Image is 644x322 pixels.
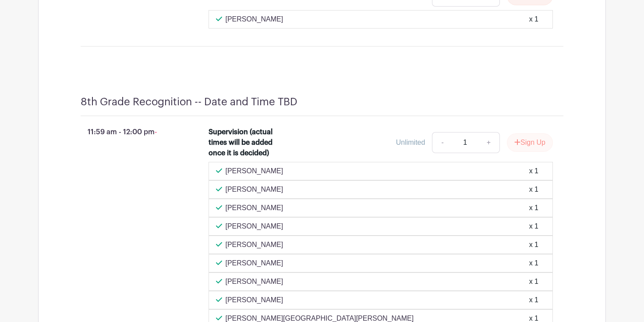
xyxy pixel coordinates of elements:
[529,14,538,25] div: x 1
[226,295,283,305] p: [PERSON_NAME]
[155,128,157,136] span: -
[529,203,538,213] div: x 1
[529,295,538,305] div: x 1
[478,132,500,153] a: +
[529,258,538,268] div: x 1
[529,221,538,232] div: x 1
[529,184,538,195] div: x 1
[226,258,283,268] p: [PERSON_NAME]
[67,123,195,141] p: 11:59 am - 12:00 pm
[529,240,538,250] div: x 1
[396,137,425,148] div: Unlimited
[209,127,284,158] div: Supervision (actual times will be added once it is decided)
[226,221,283,232] p: [PERSON_NAME]
[226,14,283,25] p: [PERSON_NAME]
[226,240,283,250] p: [PERSON_NAME]
[529,276,538,287] div: x 1
[226,276,283,287] p: [PERSON_NAME]
[507,133,553,152] button: Sign Up
[226,166,283,176] p: [PERSON_NAME]
[81,96,297,108] h4: 8th Grade Recognition -- Date and Time TBD
[226,184,283,195] p: [PERSON_NAME]
[226,203,283,213] p: [PERSON_NAME]
[432,132,452,153] a: -
[529,166,538,176] div: x 1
